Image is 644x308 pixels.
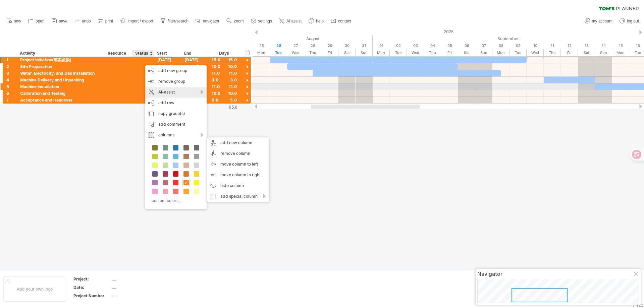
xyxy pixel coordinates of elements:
div: [DATE] [154,63,181,70]
a: my account [583,17,614,25]
a: contact [329,17,353,25]
div: Monday, 25 August 2025 [253,49,270,56]
div: Tuesday, 9 September 2025 [509,42,527,49]
div: add special column [207,191,269,202]
div: Sunday, 31 August 2025 [356,42,373,49]
div: Monday, 15 September 2025 [612,49,629,56]
div: 3.0 [212,77,237,83]
a: open [26,17,47,25]
div: Monday, 8 September 2025 [492,49,509,56]
span: open [36,19,45,23]
span: undo [82,19,91,23]
div: Machine Installation [20,83,101,90]
div: .... [112,285,168,290]
div: Days [208,50,240,57]
div: Water, Electricity, and Gas Installation [20,70,101,76]
div: 2 [6,63,16,70]
span: log out [627,19,639,23]
div: Tuesday, 2 September 2025 [390,42,407,49]
div: Sunday, 14 September 2025 [595,49,612,56]
div: Date: [73,285,110,290]
div: Thursday, 4 September 2025 [424,42,441,49]
div: Tuesday, 26 August 2025 [270,42,287,49]
div: Wednesday, 27 August 2025 [287,49,304,56]
span: AI assist [286,19,302,23]
span: my account [592,19,612,23]
div: Thursday, 28 August 2025 [304,42,321,49]
div: 11.0 [212,70,237,76]
div: hide column [207,180,269,191]
span: zoom [234,19,244,23]
div: Calibration and Testing [20,90,101,97]
a: help [307,17,326,25]
div: Site Preparation [20,63,101,70]
div: Monday, 25 August 2025 [253,42,270,49]
div: Status [135,50,150,57]
div: .... [112,293,168,299]
div: Sunday, 31 August 2025 [356,49,373,56]
div: 5 [6,83,16,90]
div: AI-assist [145,87,207,98]
a: print [96,17,115,25]
div: [DATE] [181,63,208,70]
div: Saturday, 13 September 2025 [578,49,595,56]
div: Project Number [73,293,110,299]
span: contact [338,19,351,23]
div: Monday, 8 September 2025 [492,42,509,49]
div: move column to left [207,159,269,170]
div: 15.0 [212,57,237,63]
div: Start [157,50,177,57]
div: Friday, 29 August 2025 [321,49,338,56]
div: copy group(s) [145,108,207,119]
span: new [14,19,21,23]
div: Wednesday, 10 September 2025 [527,42,544,49]
div: Saturday, 13 September 2025 [578,42,595,49]
div: 5.0 [212,97,237,103]
div: Project Initiation(專案啟動) [20,57,101,63]
div: Wednesday, 3 September 2025 [407,49,424,56]
div: Thursday, 11 September 2025 [544,49,561,56]
div: End [184,50,204,57]
div: Friday, 5 September 2025 [441,42,458,49]
div: custom colors... [149,196,201,205]
div: 10.0 [212,63,237,70]
div: Saturday, 6 September 2025 [458,42,475,49]
div: .... [112,276,168,282]
span: remove group [158,79,185,84]
div: Friday, 5 September 2025 [441,49,458,56]
div: Monday, 15 September 2025 [612,42,629,49]
a: save [50,17,69,25]
div: Thursday, 11 September 2025 [544,42,561,49]
div: Sunday, 14 September 2025 [595,42,612,49]
span: print [105,19,113,23]
div: Machine Delivery and Unpacking [20,77,101,83]
div: Saturday, 30 August 2025 [338,42,356,49]
div: add row [145,98,207,108]
div: Friday, 12 September 2025 [561,42,578,49]
div: [DATE] [181,57,208,63]
div: Friday, 29 August 2025 [321,42,338,49]
div: Tuesday, 2 September 2025 [390,49,407,56]
a: zoom [225,17,246,25]
div: Resource [108,50,128,57]
div: Monday, 1 September 2025 [373,42,390,49]
div: 7 [6,97,16,103]
div: Wednesday, 3 September 2025 [407,42,424,49]
a: import / export [118,17,155,25]
div: 6 [6,90,16,97]
div: [DATE] [154,57,181,63]
a: AI assist [277,17,304,25]
a: new [5,17,23,25]
div: Tuesday, 9 September 2025 [509,49,527,56]
div: 11.0 [212,83,237,90]
div: 4 [6,77,16,83]
div: add comment [145,119,207,130]
div: Wednesday, 27 August 2025 [287,42,304,49]
div: remove column [207,148,269,159]
span: help [316,19,324,23]
div: 3 [6,70,16,76]
div: Thursday, 28 August 2025 [304,49,321,56]
div: 10.0 [212,90,237,97]
div: Activity [20,50,101,57]
div: Sunday, 7 September 2025 [475,49,492,56]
